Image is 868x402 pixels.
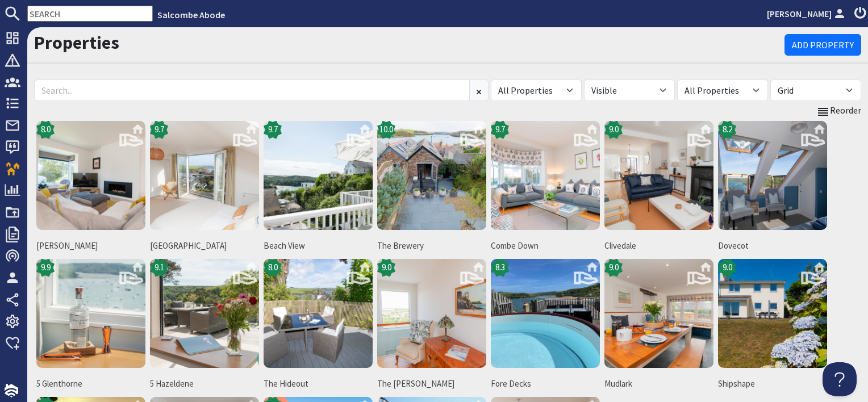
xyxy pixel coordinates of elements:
[36,378,145,391] span: 5 Glenthorne
[716,257,829,395] a: Shipshape's icon9.0Shipshape
[264,378,373,391] span: The Hideout
[261,257,375,395] a: The Hideout 's icon8.0The Hideout
[816,103,861,118] a: Reorder
[716,119,829,257] a: Dovecot's icon8.2Dovecot
[604,378,713,391] span: Mudlark
[375,119,489,257] a: The Brewery's icon10.0The Brewery
[36,259,145,368] img: 5 Glenthorne's icon
[36,121,145,230] img: Alma Villa's icon
[150,378,259,391] span: 5 Hazeldene
[268,261,278,274] span: 8.0
[609,123,619,136] span: 9.0
[823,362,857,396] iframe: Toggle Customer Support
[718,378,827,391] span: Shipshape
[377,378,486,391] span: The [PERSON_NAME]
[602,257,716,395] a: Mudlark's icon9.0Mudlark
[264,121,373,230] img: Beach View's icon
[155,123,164,136] span: 9.7
[382,261,391,274] span: 9.0
[604,259,713,368] img: Mudlark's icon
[491,121,600,230] img: Combe Down's icon
[36,240,145,253] span: [PERSON_NAME]
[264,240,373,253] span: Beach View
[34,257,148,395] a: 5 Glenthorne's icon9.95 Glenthorne
[150,240,259,253] span: [GEOGRAPHIC_DATA]
[27,6,153,22] input: SEARCH
[495,123,505,136] span: 9.7
[41,261,51,274] span: 9.9
[41,123,51,136] span: 8.0
[375,257,489,395] a: The Holt's icon9.0The [PERSON_NAME]
[34,119,148,257] a: Alma Villa's icon8.0[PERSON_NAME]
[723,261,732,274] span: 9.0
[489,119,602,257] a: Combe Down's icon9.7Combe Down
[767,7,848,20] a: [PERSON_NAME]
[150,259,259,368] img: 5 Hazeldene's icon
[34,79,470,101] input: Search...
[491,378,600,391] span: Fore Decks
[148,119,261,257] a: Beacon House 's icon9.7[GEOGRAPHIC_DATA]
[5,384,18,397] img: staytech_i_w-64f4e8e9ee0a9c174fd5317b4b171b261742d2d393467e5bdba4413f4f884c10.svg
[261,119,375,257] a: Beach View's icon9.7Beach View
[377,259,486,368] img: The Holt's icon
[379,123,393,136] span: 10.0
[723,123,732,136] span: 8.2
[495,261,505,274] span: 8.3
[155,261,164,274] span: 9.1
[148,257,261,395] a: 5 Hazeldene's icon9.15 Hazeldene
[268,123,278,136] span: 9.7
[150,121,259,230] img: Beacon House 's icon
[718,259,827,368] img: Shipshape's icon
[491,240,600,253] span: Combe Down
[264,259,373,368] img: The Hideout 's icon
[377,240,486,253] span: The Brewery
[491,259,600,368] img: Fore Decks's icon
[377,121,486,230] img: The Brewery's icon
[718,121,827,230] img: Dovecot's icon
[784,34,861,56] a: Add Property
[489,257,602,395] a: Fore Decks's icon8.3Fore Decks
[604,240,713,253] span: Clivedale
[602,119,716,257] a: Clivedale 's icon9.0Clivedale
[157,9,225,20] a: Salcombe Abode
[34,31,119,54] a: Properties
[718,240,827,253] span: Dovecot
[604,121,713,230] img: Clivedale 's icon
[609,261,619,274] span: 9.0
